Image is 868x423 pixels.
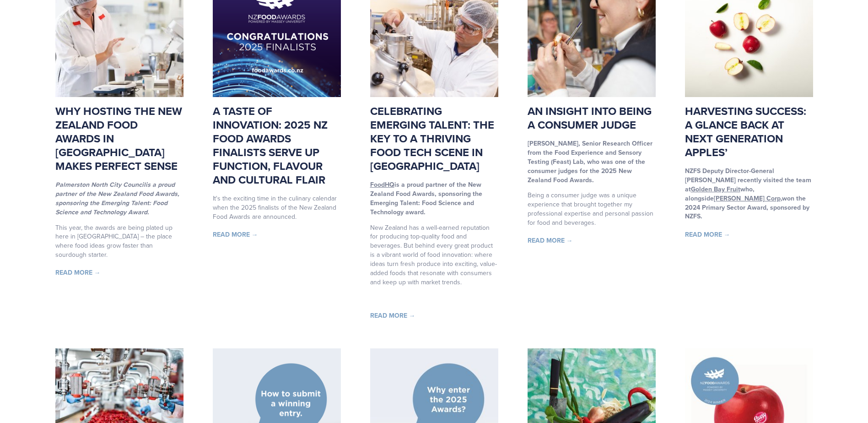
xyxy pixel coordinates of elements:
a: [PERSON_NAME] Corp [714,194,781,203]
a: Golden Bay Fruit [691,184,740,194]
strong: NZFS Deputy Director-General [PERSON_NAME] recently visited the team at [685,166,813,194]
a: Why hosting the New Zealand Food Awards in [GEOGRAPHIC_DATA] makes perfect sense [55,103,182,174]
a: An insight into being a consumer judge [528,103,652,133]
strong: who, alongside [685,184,756,203]
strong: [PERSON_NAME], Senior Research Officer from the Food Experience and Sensory Testing (Feast) Lab, ... [528,139,654,184]
strong: is a proud partner of the New Zealand Food Awards, sponsoring the Emerging Talent: Food Science a... [370,180,484,217]
a: FoodHQ [370,180,394,189]
a: Read More → [55,268,101,277]
a: Read More → [528,236,573,245]
p: Being a consumer judge was a unique experience that brought together my professional expertise an... [528,191,656,228]
a: Read More → [213,230,258,239]
a: Read More → [370,311,415,320]
u: , [781,194,782,203]
a: A taste of innovation: 2025 NZ Food Awards finalists serve up function, flavour and cultural flair [213,103,328,188]
a: Celebrating Emerging Talent: The Key to a thriving food tech scene in [GEOGRAPHIC_DATA] [370,103,494,174]
a: Read More → [685,230,730,239]
p: New Zealand has a well-earned reputation for producing top-quality food and beverages. But behind... [370,223,498,287]
a: Palmerston North City Council [55,180,146,189]
p: It's the exciting time in the culinary calendar when the 2025 finalists of the New Zealand Food A... [213,194,341,222]
strong: won the 2024 Primary Sector Award, sponsored by NZFS. [685,194,811,221]
a: Harvesting success: A glance back at Next Generation Apples’ [685,103,806,160]
p: This year, the awards are being plated up here in [GEOGRAPHIC_DATA] – the place where food ideas ... [55,223,183,260]
em: is a proud partner of the New Zealand Food Awards, sponsoring the Emerging Talent: Food Science a... [55,180,181,217]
